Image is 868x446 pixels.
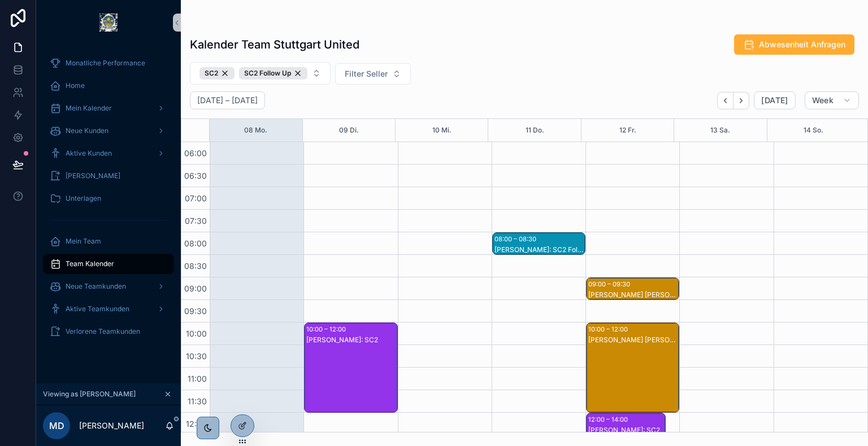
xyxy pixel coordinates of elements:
[493,233,585,254] div: 08:00 – 08:30[PERSON_NAME]: SC2 Follow Up
[43,276,174,297] a: Neue Teamkunden
[43,254,174,274] a: Team Kalender
[588,426,664,435] div: [PERSON_NAME]: SC2
[804,119,823,142] button: 14 So.
[43,143,174,164] a: Aktive Kunden
[526,119,544,142] button: 11 Do.
[66,59,145,68] span: Monatliche Performance
[185,374,210,383] span: 11:00
[181,284,210,293] span: 09:00
[754,91,795,109] button: [DATE]
[190,62,331,85] button: Select Button
[66,304,129,313] span: Aktive Teamkunden
[588,414,631,425] div: 12:00 – 14:00
[244,119,267,142] button: 08 Mo.
[66,327,140,336] span: Verlorene Teamkunden
[43,121,174,141] a: Neue Kunden
[43,231,174,251] a: Mein Team
[181,306,210,316] span: 09:30
[182,216,210,226] span: 07:30
[759,39,845,50] span: Abwesenheit Anfragen
[66,171,120,180] span: [PERSON_NAME]
[43,299,174,319] a: Aktive Teamkunden
[66,149,112,158] span: Aktive Kunden
[43,98,174,118] a: Mein Kalender
[717,92,734,109] button: Back
[66,81,85,90] span: Home
[587,323,679,412] div: 10:00 – 12:00[PERSON_NAME] [PERSON_NAME]: SC2
[183,329,210,338] span: 10:00
[181,239,210,248] span: 08:00
[43,390,136,399] span: Viewing as [PERSON_NAME]
[335,63,411,85] button: Select Button
[197,95,258,106] h2: [DATE] – [DATE]
[432,119,452,142] button: 10 Mi.
[66,259,114,268] span: Team Kalender
[43,76,174,96] a: Home
[185,396,210,406] span: 11:30
[183,419,210,429] span: 12:00
[199,67,235,80] div: SC2
[619,119,636,142] button: 12 Fr.
[43,188,174,209] a: Unterlagen
[587,278,679,299] div: 09:00 – 09:30[PERSON_NAME] [PERSON_NAME]: SC2 Follow Up
[182,193,210,203] span: 07:00
[181,171,210,180] span: 06:30
[305,323,397,412] div: 10:00 – 12:00[PERSON_NAME]: SC2
[345,68,388,80] span: Filter Seller
[339,119,359,142] button: 09 Di.
[199,67,235,80] button: Unselect SC_2
[239,67,307,80] button: Unselect SC_2_FOLLOW_UP
[43,166,174,186] a: [PERSON_NAME]
[181,261,210,271] span: 08:30
[812,95,834,105] span: Week
[66,194,101,203] span: Unterlagen
[588,279,633,290] div: 09:00 – 09:30
[761,95,788,105] span: [DATE]
[66,237,101,246] span: Mein Team
[99,14,118,32] img: App logo
[588,335,678,345] div: [PERSON_NAME] [PERSON_NAME]: SC2
[43,53,174,73] a: Monatliche Performance
[183,351,210,361] span: 10:30
[494,233,539,245] div: 08:00 – 08:30
[239,67,307,80] div: SC2 Follow Up
[66,126,108,135] span: Neue Kunden
[181,148,210,158] span: 06:00
[306,335,396,345] div: [PERSON_NAME]: SC2
[588,290,678,299] div: [PERSON_NAME] [PERSON_NAME]: SC2 Follow Up
[36,45,181,356] div: scrollable content
[43,321,174,342] a: Verlorene Teamkunden
[588,324,631,335] div: 10:00 – 12:00
[734,92,749,109] button: Next
[494,245,584,254] div: [PERSON_NAME]: SC2 Follow Up
[66,104,112,113] span: Mein Kalender
[190,37,359,52] h1: Kalender Team Stuttgart United
[805,91,859,109] button: Week
[79,420,144,431] p: [PERSON_NAME]
[49,419,64,432] span: MD
[734,34,854,55] button: Abwesenheit Anfragen
[66,282,126,291] span: Neue Teamkunden
[306,324,349,335] div: 10:00 – 12:00
[710,119,730,142] button: 13 Sa.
